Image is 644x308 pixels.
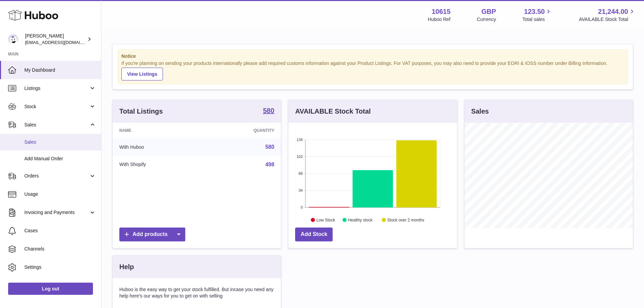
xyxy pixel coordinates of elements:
span: Listings [24,85,89,92]
td: With Huboo [113,138,204,156]
span: Invoicing and Payments [24,209,89,216]
span: Total sales [522,16,552,23]
a: View Listings [121,68,163,80]
a: 21,244.00 AVAILABLE Stock Total [579,7,636,23]
span: Cases [24,228,96,234]
strong: 10615 [432,7,451,16]
h3: Sales [471,107,489,116]
strong: Notice [121,53,624,60]
h3: Total Listings [119,107,163,116]
span: AVAILABLE Stock Total [579,16,636,23]
span: Orders [24,173,89,179]
a: Add Stock [295,228,333,241]
strong: 580 [263,107,274,114]
span: Channels [24,246,96,252]
span: My Dashboard [24,67,96,73]
span: Settings [24,264,96,270]
a: 580 [263,107,274,115]
a: 498 [265,162,275,167]
div: Huboo Ref [428,16,451,23]
a: Add products [119,228,185,241]
text: 102 [296,155,303,159]
text: Stock over 2 months [387,217,424,222]
td: With Shopify [113,156,204,173]
h3: Help [119,262,134,271]
span: Sales [24,139,96,145]
span: Stock [24,103,89,110]
text: Healthy stock [348,217,373,222]
text: 136 [296,138,303,142]
text: 34 [299,188,303,192]
text: 0 [301,205,303,209]
a: Log out [8,283,93,295]
div: Currency [477,16,496,23]
text: Low Stock [316,217,335,222]
div: If you're planning on sending your products internationally please add required customs informati... [121,60,624,80]
span: Add Manual Order [24,156,96,162]
span: 123.50 [524,7,545,16]
div: [PERSON_NAME] [25,33,86,46]
text: 68 [299,171,303,175]
span: 21,244.00 [598,7,628,16]
span: Sales [24,122,89,128]
strong: GBP [481,7,496,16]
a: 580 [265,144,275,150]
img: internalAdmin-10615@internal.huboo.com [8,34,18,44]
h3: AVAILABLE Stock Total [295,107,371,116]
a: 123.50 Total sales [522,7,552,23]
th: Name [113,123,204,138]
span: [EMAIL_ADDRESS][DOMAIN_NAME] [25,40,99,45]
span: Usage [24,191,96,197]
th: Quantity [204,123,281,138]
p: Huboo is the easy way to get your stock fulfilled. But incase you need any help here's our ways f... [119,286,274,299]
